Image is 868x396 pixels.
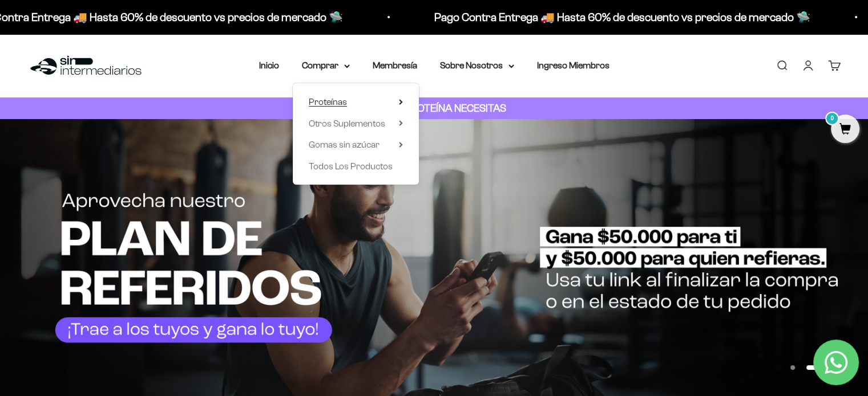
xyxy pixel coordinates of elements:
summary: Gomas sin azúcar [309,137,403,152]
summary: Proteínas [309,95,403,109]
a: Membresía [373,60,417,70]
a: Ingreso Miembros [537,60,609,70]
p: Pago Contra Entrega 🚚 Hasta 60% de descuento vs precios de mercado 🛸 [426,8,802,26]
span: Otros Suplementos [309,119,385,128]
span: Proteínas [309,97,347,107]
span: Todos Los Productos [309,161,393,171]
a: Inicio [259,60,279,70]
a: 0 [831,124,859,136]
summary: Otros Suplementos [309,116,403,131]
summary: Sobre Nosotros [440,58,514,73]
a: Todos Los Productos [309,159,403,174]
span: Gomas sin azúcar [309,140,380,149]
summary: Comprar [302,58,350,73]
strong: CUANTA PROTEÍNA NECESITAS [362,102,506,114]
mark: 0 [825,112,839,125]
